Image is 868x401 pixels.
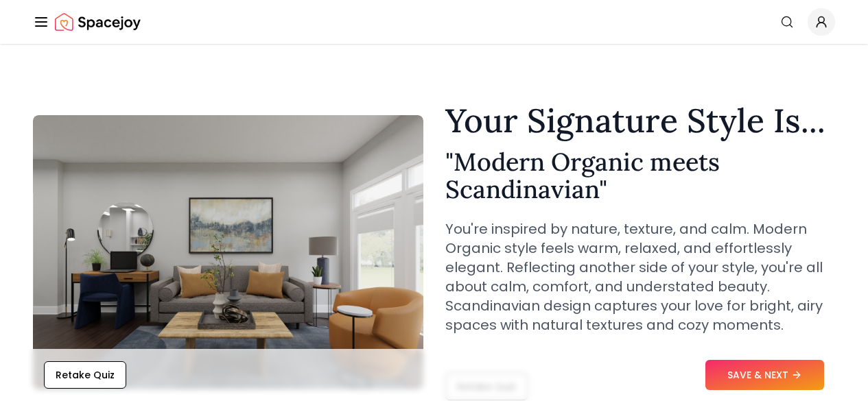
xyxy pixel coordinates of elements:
[33,115,423,389] img: Modern Organic meets Scandinavian Style Example
[445,219,836,335] p: You're inspired by nature, texture, and calm. Modern Organic style feels warm, relaxed, and effor...
[55,8,141,36] a: Spacejoy
[445,148,836,203] h2: " Modern Organic meets Scandinavian "
[44,361,126,389] button: Retake Quiz
[705,360,824,390] button: SAVE & NEXT
[55,8,141,36] img: Spacejoy Logo
[445,104,836,137] h1: Your Signature Style Is...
